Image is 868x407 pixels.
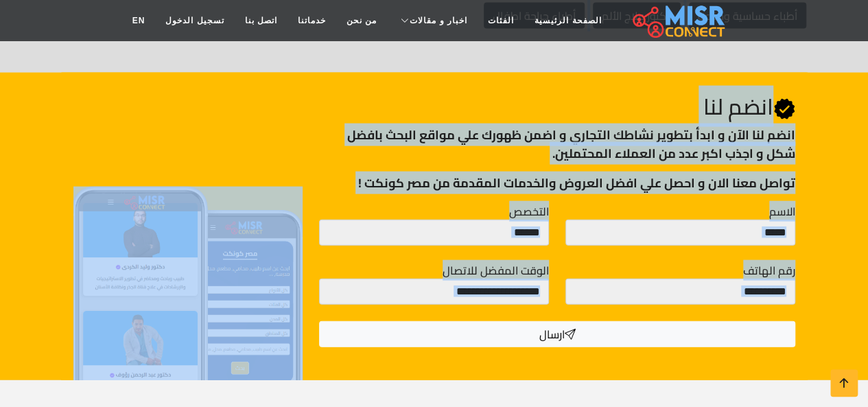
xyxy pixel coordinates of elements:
a: خدماتنا [288,8,336,34]
svg: Verified account [773,98,795,120]
a: الفئات [478,8,524,34]
button: ارسال [319,321,795,347]
p: انضم لنا اﻵن و ابدأ بتطوير نشاطك التجاري و اضمن ظهورك علي مواقع البحث بافضل شكل و اجذب اكبر عدد م... [319,126,795,163]
img: main.misr_connect [633,3,725,38]
a: تسجيل الدخول [155,8,234,34]
a: اتصل بنا [235,8,288,34]
a: EN [122,8,156,34]
h2: انضم لنا [319,93,795,120]
label: الاسم [769,203,795,220]
label: رقم الهاتف [743,262,795,279]
img: Join Misr Connect [73,187,303,402]
p: تواصل معنا الان و احصل علي افضل العروض والخدمات المقدمة من مصر كونكت ! [319,174,795,192]
a: الصفحة الرئيسية [524,8,611,34]
span: اخبار و مقالات [410,14,467,27]
label: الوقت المفضل للاتصال [443,262,549,279]
a: من نحن [336,8,387,34]
a: اخبار و مقالات [387,8,478,34]
label: التخصص [509,203,549,220]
